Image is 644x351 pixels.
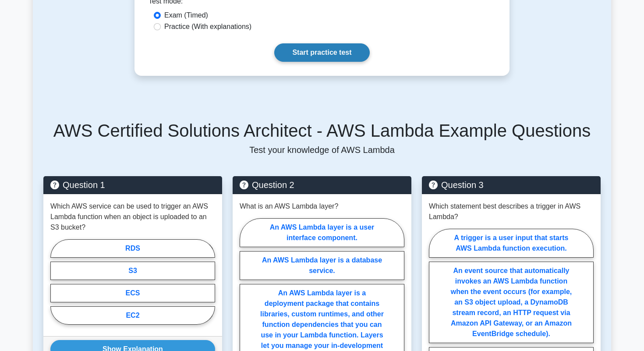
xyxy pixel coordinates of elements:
p: What is an AWS Lambda layer? [240,201,338,212]
p: Test your knowledge of AWS Lambda [43,145,601,155]
label: Exam (Timed) [164,10,208,21]
label: Practice (With explanations) [164,21,251,32]
h5: Question 2 [240,180,404,190]
label: EC2 [50,306,215,325]
label: RDS [50,239,215,258]
label: ECS [50,284,215,302]
label: A trigger is a user input that starts AWS Lambda function execution. [429,229,594,258]
p: Which statement best describes a trigger in AWS Lambda? [429,201,594,222]
label: An AWS Lambda layer is a database service. [240,251,404,280]
p: Which AWS service can be used to trigger an AWS Lambda function when an object is uploaded to an ... [50,201,215,233]
label: An AWS Lambda layer is a user interface component. [240,218,404,247]
a: Start practice test [274,43,369,62]
label: S3 [50,262,215,280]
label: An event source that automatically invokes an AWS Lambda function when the event occurs (for exam... [429,262,594,343]
h5: AWS Certified Solutions Architect - AWS Lambda Example Questions [43,120,601,141]
h5: Question 1 [50,180,215,190]
h5: Question 3 [429,180,594,190]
